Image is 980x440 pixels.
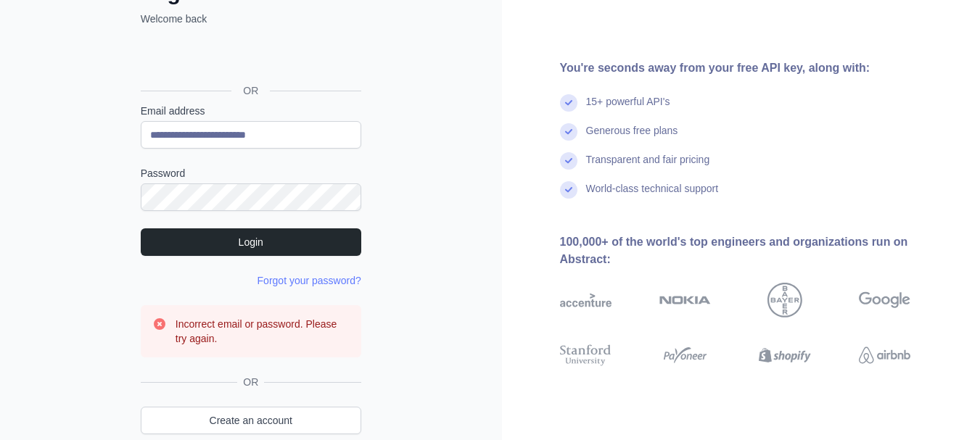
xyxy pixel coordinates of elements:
[586,152,710,181] div: Transparent and fair pricing
[141,12,361,26] p: Welcome back
[560,283,612,317] img: accenture
[560,181,577,199] img: check mark
[141,104,361,118] label: Email address
[176,317,350,346] h3: Incorrect email or password. Please try again.
[560,152,577,170] img: check mark
[560,123,577,141] img: check mark
[859,342,910,368] img: airbnb
[560,59,958,77] div: You're seconds away from your free API key, along with:
[659,342,711,368] img: payoneer
[659,283,711,317] img: nokia
[133,42,366,74] iframe: Sign in with Google Button
[231,83,270,98] span: OR
[560,233,958,268] div: 100,000+ of the world's top engineers and organizations run on Abstract:
[560,342,612,368] img: stanford university
[586,181,719,210] div: World-class technical support
[767,283,802,317] img: bayer
[141,228,361,256] button: Login
[237,375,264,389] span: OR
[859,283,910,317] img: google
[560,94,577,112] img: check mark
[586,94,670,123] div: 15+ powerful API's
[759,342,810,368] img: shopify
[141,166,361,180] label: Password
[586,123,678,152] div: Generous free plans
[258,275,361,286] a: Forgot your password?
[141,407,361,434] a: Create an account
